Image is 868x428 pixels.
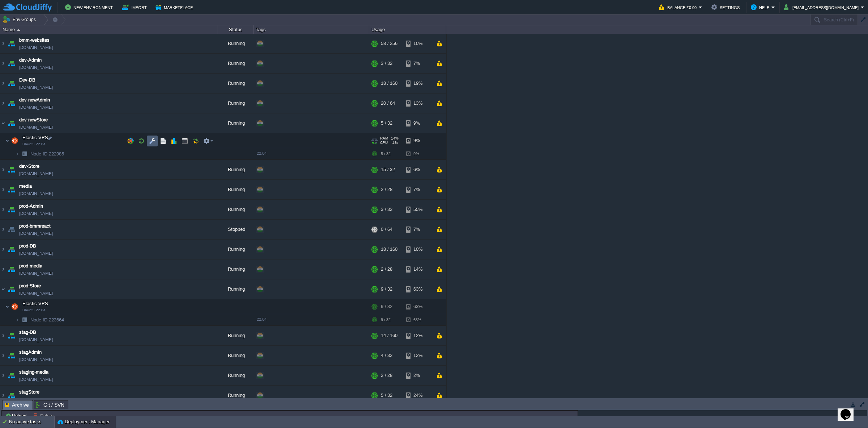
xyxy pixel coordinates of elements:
[19,104,53,111] span: [DOMAIN_NAME]
[381,200,392,219] div: 3 / 32
[10,133,20,148] img: AMDAwAAAACH5BAEAAAAALAAAAAABAAEAAAICRAEAOw==
[33,412,56,419] button: Delete
[391,136,399,141] span: 14%
[406,259,430,279] div: 14%
[381,259,392,279] div: 2 / 28
[30,317,65,323] span: 223664
[838,399,861,421] iframe: chat widget
[257,151,267,155] span: 22.04
[19,210,53,217] span: [DOMAIN_NAME]
[0,160,6,179] img: AMDAwAAAACH5BAEAAAAALAAAAAABAAEAAAICRAEAOw==
[7,346,17,365] img: AMDAwAAAACH5BAEAAAAALAAAAAABAAEAAAICRAEAOw==
[19,44,53,51] span: [DOMAIN_NAME]
[380,141,388,145] span: CPU
[30,317,65,323] a: Node ID:223664
[254,25,369,34] div: Tags
[19,116,48,124] span: dev-newStore
[7,34,17,53] img: AMDAwAAAACH5BAEAAAAALAAAAAABAAEAAAICRAEAOw==
[22,135,49,140] a: Elastic VPSUbuntu 22.04
[217,346,254,365] div: Running
[19,76,35,84] a: Dev-DB
[0,113,6,133] img: AMDAwAAAACH5BAEAAAAALAAAAAABAAEAAAICRAEAOw==
[19,203,43,210] span: prod-Admin
[22,142,46,146] span: Ubuntu 22.04
[7,220,17,239] img: AMDAwAAAACH5BAEAAAAALAAAAAABAAEAAAICRAEAOw==
[406,180,430,199] div: 7%
[22,134,49,141] span: Elastic VPS
[19,124,53,131] span: [DOMAIN_NAME]
[5,299,9,314] img: AMDAwAAAACH5BAEAAAAALAAAAAABAAEAAAICRAEAOw==
[7,386,17,405] img: AMDAwAAAACH5BAEAAAAALAAAAAABAAEAAAICRAEAOw==
[19,64,53,71] span: [DOMAIN_NAME]
[217,366,254,385] div: Running
[784,3,861,12] button: [EMAIL_ADDRESS][DOMAIN_NAME]
[659,3,699,12] button: Balance ₹0.00
[0,74,6,93] img: AMDAwAAAACH5BAEAAAAALAAAAAABAAEAAAICRAEAOw==
[5,400,29,410] span: Archive
[0,220,6,239] img: AMDAwAAAACH5BAEAAAAALAAAAAABAAEAAAICRAEAOw==
[58,418,110,425] button: Deployment Manager
[217,200,254,219] div: Running
[381,240,397,259] div: 18 / 160
[406,113,430,133] div: 9%
[0,180,6,199] img: AMDAwAAAACH5BAEAAAAALAAAAAABAAEAAAICRAEAOw==
[217,279,254,299] div: Running
[30,151,65,157] a: Node ID:222985
[217,34,254,53] div: Running
[0,54,6,73] img: AMDAwAAAACH5BAEAAAAALAAAAAABAAEAAAICRAEAOw==
[217,180,254,199] div: Running
[406,94,430,113] div: 13%
[0,366,6,385] img: AMDAwAAAACH5BAEAAAAALAAAAAABAAEAAAICRAEAOw==
[122,3,149,12] button: Import
[19,349,42,356] span: stagAdmin
[217,74,254,93] div: Running
[381,54,392,73] div: 3 / 32
[19,96,50,104] a: dev-newAdmin
[19,170,53,177] span: [DOMAIN_NAME]
[7,240,17,259] img: AMDAwAAAACH5BAEAAAAALAAAAAABAAEAAAICRAEAOw==
[406,54,430,73] div: 7%
[19,230,53,237] span: [DOMAIN_NAME]
[381,74,397,93] div: 18 / 160
[406,386,430,405] div: 24%
[19,396,53,403] span: [DOMAIN_NAME]
[217,113,254,133] div: Running
[406,133,430,148] div: 9%
[381,113,392,133] div: 5 / 32
[381,366,392,385] div: 2 / 28
[19,84,53,91] span: [DOMAIN_NAME]
[381,220,392,239] div: 0 / 64
[381,34,397,53] div: 58 / 256
[19,388,39,396] span: stagStore
[7,54,17,73] img: AMDAwAAAACH5BAEAAAAALAAAAAABAAEAAAICRAEAOw==
[406,220,430,239] div: 7%
[19,57,42,64] a: dev-Admin
[22,300,49,307] span: Elastic VPS
[0,259,6,279] img: AMDAwAAAACH5BAEAAAAALAAAAAABAAEAAAICRAEAOw==
[19,37,50,44] span: bmm-websites
[1,25,217,34] div: Name
[19,336,53,343] span: [DOMAIN_NAME]
[3,14,38,25] button: Env Groups
[19,183,32,190] span: media
[19,282,41,290] span: prod-Store
[406,200,430,219] div: 55%
[19,329,36,336] a: stag-DB
[30,151,49,157] span: Node ID:
[0,200,6,219] img: AMDAwAAAACH5BAEAAAAALAAAAAABAAEAAAICRAEAOw==
[19,242,36,250] a: prod-DB
[406,299,430,314] div: 63%
[7,113,17,133] img: AMDAwAAAACH5BAEAAAAALAAAAAABAAEAAAICRAEAOw==
[19,356,53,363] span: [DOMAIN_NAME]
[19,262,42,270] a: prod-media
[406,279,430,299] div: 63%
[36,400,64,409] span: Git / SVN
[406,326,430,345] div: 12%
[381,94,395,113] div: 20 / 64
[7,279,17,299] img: AMDAwAAAACH5BAEAAAAALAAAAAABAAEAAAICRAEAOw==
[381,386,392,405] div: 5 / 32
